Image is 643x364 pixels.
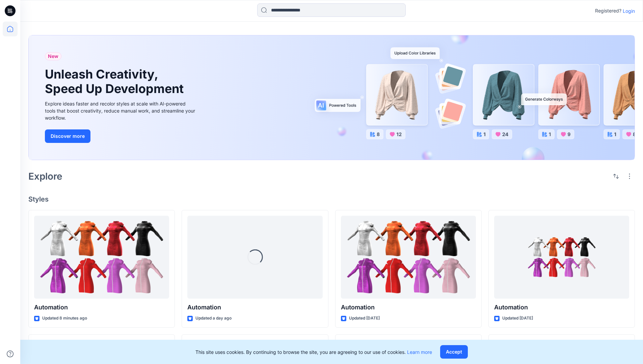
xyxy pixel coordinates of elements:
button: Accept [440,345,468,359]
p: Automation [494,303,629,312]
span: New [48,52,58,60]
p: Automation [34,303,169,312]
p: Updated [DATE] [502,315,533,322]
p: This site uses cookies. By continuing to browse the site, you are agreeing to our use of cookies. [195,348,432,356]
p: Automation [341,303,476,312]
button: Discover more [45,129,90,143]
h4: Styles [28,195,635,203]
p: Updated a day ago [195,315,232,322]
div: Explore ideas faster and recolor styles at scale with AI-powered tools that boost creativity, red... [45,100,197,121]
a: Learn more [407,349,432,355]
p: Automation [187,303,322,312]
p: Login [623,7,635,14]
p: Registered? [595,7,621,15]
a: Discover more [45,129,197,143]
a: Automation [341,216,476,299]
a: Automation [34,216,169,299]
p: Updated 8 minutes ago [42,315,87,322]
h2: Explore [28,171,62,182]
p: Updated [DATE] [349,315,380,322]
a: Automation [494,216,629,299]
h1: Unleash Creativity, Speed Up Development [45,67,187,96]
